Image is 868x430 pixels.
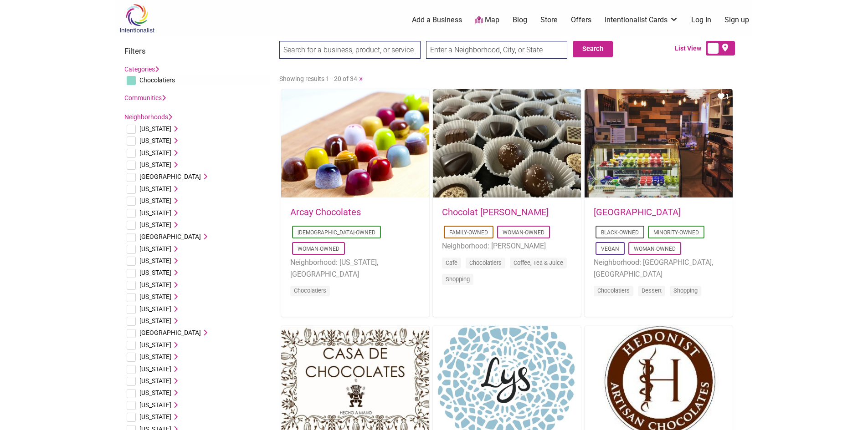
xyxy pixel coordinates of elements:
[571,15,591,25] a: Offers
[475,15,499,25] a: Map
[594,207,681,218] a: [GEOGRAPHIC_DATA]
[597,287,630,294] a: Chocolatiers
[139,161,171,168] span: [US_STATE]
[139,209,171,217] span: [US_STATE]
[279,41,421,59] input: Search for a business, product, or service
[139,221,171,228] span: [US_STATE]
[426,41,567,59] input: Enter a Neighborhood, City, or State
[294,287,326,294] a: Chocolatiers
[503,229,544,236] a: Woman-Owned
[139,137,171,144] span: [US_STATE]
[673,287,698,294] a: Shopping
[139,305,171,313] span: [US_STATE]
[298,246,339,252] a: Woman-Owned
[514,259,563,266] a: Coffee, Tea & Juice
[139,389,171,396] span: [US_STATE]
[540,15,558,25] a: Store
[605,15,678,25] a: Intentionalist Cards
[139,281,171,288] span: [US_STATE]
[446,259,457,266] a: Cafe
[573,41,613,57] button: Search
[139,413,171,420] span: [US_STATE]
[290,207,361,218] a: Arcay Chocolates
[724,15,749,25] a: Sign up
[124,94,166,101] a: Communities
[115,4,159,33] img: Intentionalist
[139,269,171,276] span: [US_STATE]
[139,197,171,204] span: [US_STATE]
[442,240,572,252] li: Neighborhood: [PERSON_NAME]
[139,245,171,253] span: [US_STATE]
[124,113,172,121] a: Neighborhoods
[298,229,375,236] a: [DEMOGRAPHIC_DATA]-Owned
[675,44,706,53] span: List View
[691,15,711,25] a: Log In
[139,329,201,336] span: [GEOGRAPHIC_DATA]
[653,229,699,236] a: Minority-Owned
[513,15,527,25] a: Blog
[139,173,201,180] span: [GEOGRAPHIC_DATA]
[139,257,171,264] span: [US_STATE]
[139,401,171,409] span: [US_STATE]
[449,229,488,236] a: Family-Owned
[139,341,171,349] span: [US_STATE]
[446,276,470,283] a: Shopping
[412,15,462,25] a: Add a Business
[290,257,420,280] li: Neighborhood: [US_STATE], [GEOGRAPHIC_DATA]
[601,246,619,252] a: Vegan
[601,229,639,236] a: Black-Owned
[594,257,724,280] li: Neighborhood: [GEOGRAPHIC_DATA], [GEOGRAPHIC_DATA]
[642,287,662,294] a: Dessert
[359,74,363,83] a: »
[469,259,502,266] a: Chocolatiers
[139,233,201,240] span: [GEOGRAPHIC_DATA]
[139,149,171,157] span: [US_STATE]
[139,317,171,324] span: [US_STATE]
[634,246,676,252] a: Woman-Owned
[442,207,549,218] a: Chocolat [PERSON_NAME]
[124,46,270,56] h3: Filters
[279,75,357,82] span: Showing results 1 - 20 of 34
[139,293,171,300] span: [US_STATE]
[139,365,171,373] span: [US_STATE]
[139,185,171,192] span: [US_STATE]
[139,125,171,132] span: [US_STATE]
[124,66,159,73] a: Categories
[139,377,171,384] span: [US_STATE]
[139,353,171,360] span: [US_STATE]
[139,76,175,84] span: Chocolatiers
